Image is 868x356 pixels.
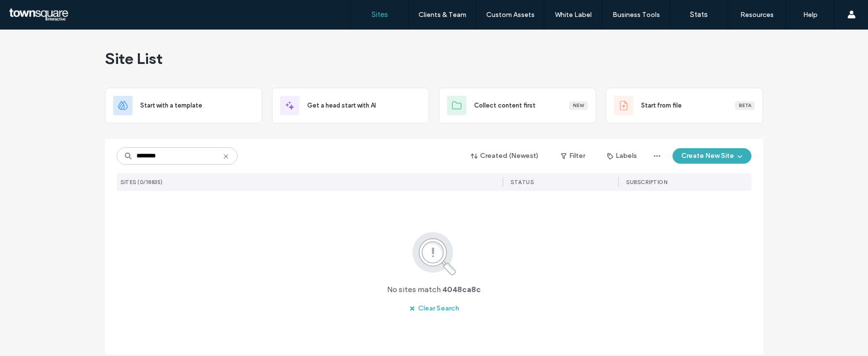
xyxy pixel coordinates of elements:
button: Filter [551,148,595,164]
label: Clients & Team [419,11,466,19]
span: Collect content first [474,101,536,110]
span: Help [22,7,42,15]
label: Stats [690,10,708,19]
div: New [569,101,588,110]
label: Custom Assets [486,11,535,19]
label: Business Tools [613,11,660,19]
button: Create New Site [673,148,751,164]
label: White Label [555,11,592,19]
span: SITES (0/18835) [120,179,163,186]
div: Get a head start with AI [272,88,429,124]
img: search.svg [399,230,469,277]
label: Help [803,11,818,19]
span: Site List [105,49,163,68]
button: Clear Search [401,301,468,316]
span: Get a head start with AI [307,101,376,110]
span: Start from file [641,101,682,110]
div: Beta [735,101,755,110]
div: Collect content firstNew [439,88,596,124]
div: Start with a template [105,88,262,124]
label: Resources [740,11,774,19]
span: 4048ca8c [442,284,481,295]
button: Labels [599,148,645,164]
span: STATUS [510,179,534,186]
span: Start with a template [140,101,202,110]
label: Sites [372,10,388,19]
span: SUBSCRIPTION [626,179,667,186]
div: Start from fileBeta [606,88,763,124]
span: No sites match [387,284,441,295]
button: Created (Newest) [463,148,547,164]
